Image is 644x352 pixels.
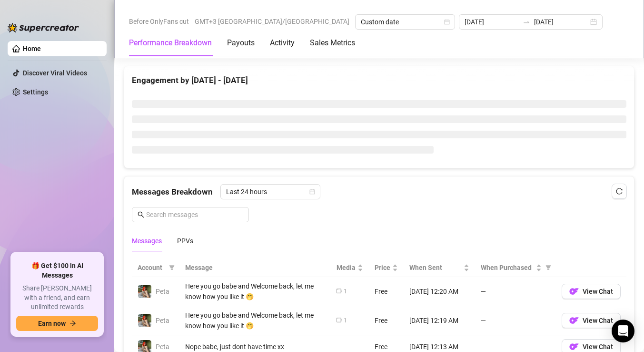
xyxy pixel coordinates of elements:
[569,342,579,352] img: OF
[475,277,556,306] td: —
[404,259,475,277] th: When Sent
[138,285,151,298] img: Peta
[38,320,66,327] span: Earn now
[23,88,48,96] a: Settings
[331,259,369,277] th: Media
[270,37,295,49] div: Activity
[369,259,404,277] th: Price
[132,184,626,199] div: Messages Breakdown
[465,17,519,27] input: Start date
[523,18,530,26] span: swap-right
[132,74,626,87] div: Engagement by [DATE] - [DATE]
[475,306,556,335] td: —
[156,288,169,295] span: Peta
[309,189,315,195] span: calendar
[616,188,623,195] span: reload
[523,18,530,26] span: to
[195,14,349,29] span: GMT+3 [GEOGRAPHIC_DATA]/[GEOGRAPHIC_DATA]
[227,37,255,49] div: Payouts
[8,23,79,32] img: logo-BBDzfeDw.svg
[156,317,169,324] span: Peta
[138,314,151,327] img: Peta
[375,262,390,273] span: Price
[569,287,579,296] img: OF
[404,306,475,335] td: [DATE] 12:19 AM
[69,320,76,327] span: arrow-right
[562,313,621,328] button: OFView Chat
[310,37,355,49] div: Sales Metrics
[185,310,325,331] div: Here you go babe and Welcome back, let me know how you like it 🤭
[369,306,404,335] td: Free
[444,19,450,25] span: calendar
[177,236,193,246] div: PPVs
[138,262,165,273] span: Account
[337,288,342,294] span: video-camera
[534,17,588,27] input: End date
[583,288,613,295] span: View Chat
[156,343,169,351] span: Peta
[16,261,98,280] span: 🎁 Get $100 in AI Messages
[23,45,41,52] a: Home
[562,290,621,298] a: OFView Chat
[544,260,553,275] span: filter
[16,284,98,312] span: Share [PERSON_NAME] with a friend, and earn unlimited rewards
[179,259,331,277] th: Message
[475,259,556,277] th: When Purchased
[562,284,621,299] button: OFView Chat
[612,320,634,342] div: Open Intercom Messenger
[369,277,404,306] td: Free
[344,287,347,296] div: 1
[146,209,243,220] input: Search messages
[185,342,325,352] div: Nope babe, just dont have time xx
[404,277,475,306] td: [DATE] 12:20 AM
[545,265,551,270] span: filter
[129,14,189,29] span: Before OnlyFans cut
[562,319,621,327] a: OFView Chat
[129,37,212,49] div: Performance Breakdown
[409,262,462,273] span: When Sent
[226,185,315,199] span: Last 24 hours
[583,317,613,324] span: View Chat
[569,316,579,325] img: OF
[344,316,347,325] div: 1
[16,316,98,331] button: Earn nowarrow-right
[169,265,175,270] span: filter
[337,317,342,323] span: video-camera
[185,281,325,302] div: Here you go babe and Welcome back, let me know how you like it 🤭
[167,260,177,275] span: filter
[583,343,613,351] span: View Chat
[132,236,162,246] div: Messages
[23,69,87,77] a: Discover Viral Videos
[481,262,534,273] span: When Purchased
[361,15,449,29] span: Custom date
[138,211,144,218] span: search
[337,262,356,273] span: Media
